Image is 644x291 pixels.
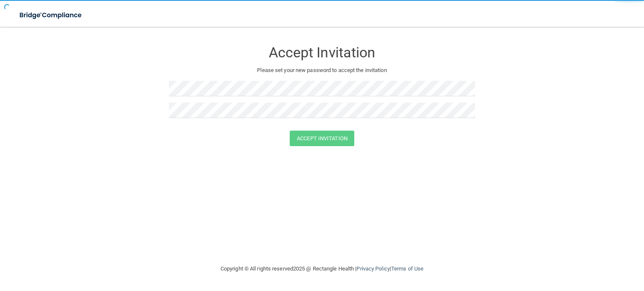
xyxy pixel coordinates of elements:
[13,7,90,24] img: bridge_compliance_login_screen.278c3ca4.svg
[169,45,475,60] h3: Accept Invitation
[175,65,469,75] p: Please set your new password to accept the invitation
[356,265,390,272] a: Privacy Policy
[290,131,354,146] button: Accept Invitation
[169,255,475,282] div: Copyright © All rights reserved 2025 @ Rectangle Health | |
[391,265,423,272] a: Terms of Use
